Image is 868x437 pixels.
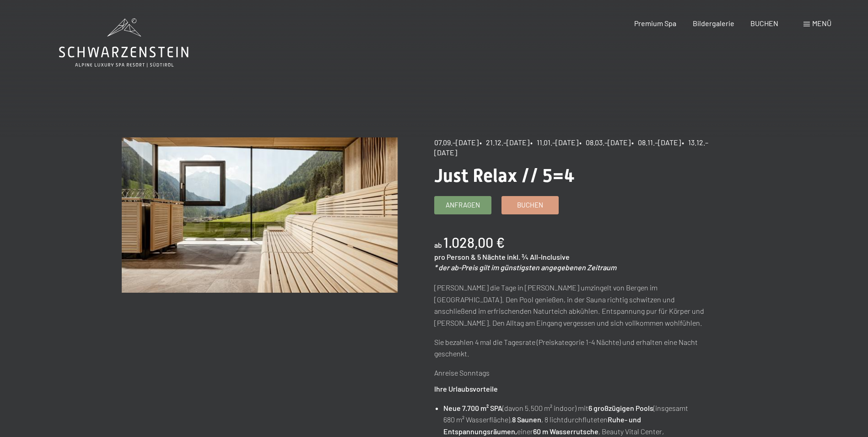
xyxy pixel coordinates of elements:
span: • 08.11.–[DATE] [631,138,681,147]
p: Sie bezahlen 4 mal die Tagesrate (Preiskategorie 1-4 Nächte) und erhalten eine Nacht geschenkt. [434,336,710,360]
span: Menü [812,19,831,27]
strong: 6 großzügigen Pools [588,404,653,412]
a: Buchen [502,197,558,214]
a: Bildergalerie [693,19,734,27]
span: Just Relax // 5=4 [434,165,575,186]
a: Premium Spa [634,19,676,27]
em: * der ab-Preis gilt im günstigsten angegebenen Zeitraum [434,263,616,272]
span: Buchen [517,200,543,210]
span: • 21.12.–[DATE] [480,138,529,147]
span: 07.09.–[DATE] [434,138,479,147]
p: Anreise Sonntags [434,367,710,379]
span: • 08.03.–[DATE] [579,138,631,147]
strong: 60 m Wasserrutsche [533,427,598,436]
span: 5 Nächte [477,252,506,261]
strong: 8 Saunen [512,415,541,424]
p: [PERSON_NAME] die Tage in [PERSON_NAME] umzingelt von Bergen im [GEOGRAPHIC_DATA]. Den Pool genie... [434,282,710,328]
span: inkl. ¾ All-Inclusive [507,252,570,261]
span: • 11.01.–[DATE] [530,138,578,147]
img: Just Relax // 5=4 [122,137,398,293]
a: Anfragen [435,197,491,214]
strong: Neue 7.700 m² SPA [443,404,502,412]
span: ab [434,240,442,249]
strong: Ihre Urlaubsvorteile [434,384,498,393]
b: 1.028,00 € [443,234,505,251]
span: Anfragen [446,200,480,210]
a: BUCHEN [750,19,778,27]
span: pro Person & [434,252,476,261]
